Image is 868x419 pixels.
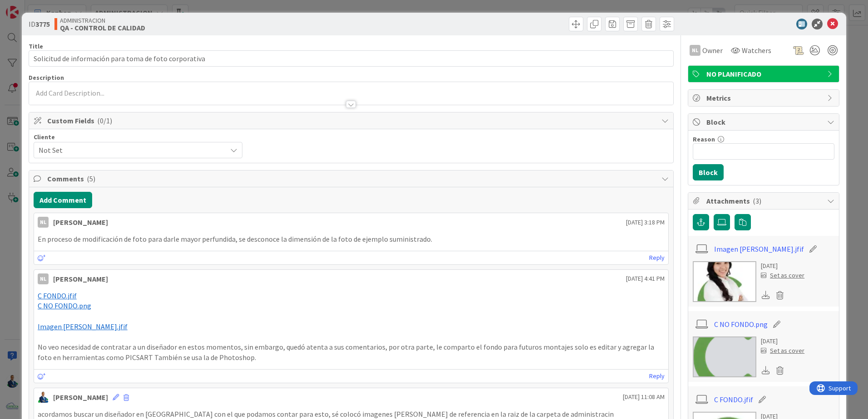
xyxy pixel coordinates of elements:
[761,336,804,346] div: [DATE]
[38,291,77,300] span: C FONDO.jfif
[623,392,665,402] span: [DATE] 11:08 AM
[29,50,674,67] input: type card name here...
[34,192,92,208] button: Add Comment
[47,115,657,126] span: Custom Fields
[47,173,657,184] span: Comments
[626,218,665,227] span: [DATE] 3:18 PM
[38,322,128,331] span: Imagen [PERSON_NAME].jfif
[693,164,724,180] button: Block
[38,392,49,403] img: GA
[649,370,665,382] a: Reply
[29,42,43,50] label: Title
[706,195,823,206] span: Attachments
[60,24,145,31] b: QA - CONTROL DE CALIDAD
[702,45,723,56] span: Owner
[706,68,823,79] span: NO PLANIFICADO
[87,174,95,183] span: ( 5 )
[690,45,700,56] div: NL
[714,394,753,405] a: C FONDO.jfif
[35,19,50,29] b: 3775
[761,261,804,271] div: [DATE]
[761,289,771,301] div: Download
[97,116,112,125] span: ( 0/1 )
[38,342,665,362] p: No veo necesidad de contratar a un diseñador en estos momentos, sin embargo, quedó atenta a sus c...
[706,117,823,127] span: Block
[60,17,145,24] span: ADMINISTRACION
[714,319,768,330] a: C NO FONDO.png
[742,45,771,56] span: Watchers
[53,392,108,403] div: [PERSON_NAME]
[29,73,64,82] span: Description
[706,93,823,103] span: Metrics
[38,217,49,228] div: NL
[34,134,242,140] div: Cliente
[761,346,804,356] div: Set as cover
[38,234,665,244] p: En proceso de modificación de foto para darle mayor perfundida, se desconoce la dimensión de la f...
[19,1,41,12] span: Support
[693,135,715,143] label: Reason
[53,217,108,228] div: [PERSON_NAME]
[761,365,771,376] div: Download
[714,244,804,254] a: Imagen [PERSON_NAME].jfif
[626,274,665,283] span: [DATE] 4:41 PM
[29,19,50,29] span: ID
[53,273,108,284] div: [PERSON_NAME]
[39,144,222,156] span: Not Set
[753,196,761,205] span: ( 3 )
[761,271,804,280] div: Set as cover
[38,273,49,284] div: NL
[649,252,665,263] a: Reply
[38,301,91,310] span: C NO FONDO.png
